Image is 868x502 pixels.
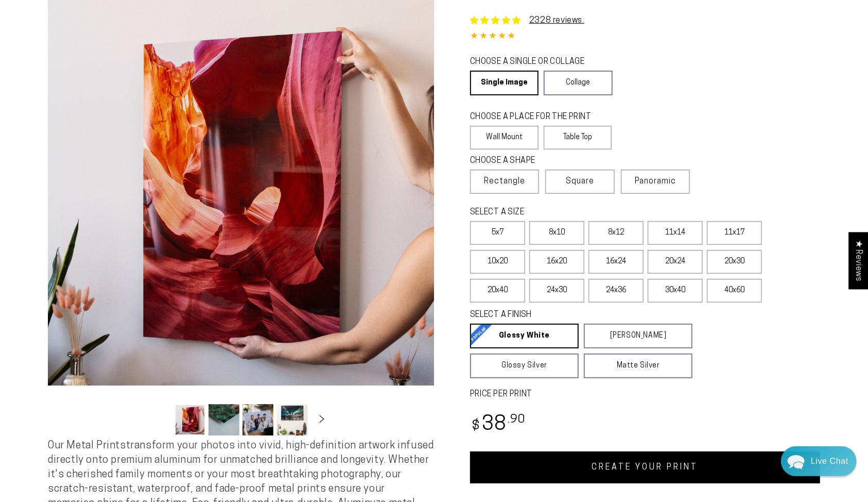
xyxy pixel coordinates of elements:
[584,354,692,378] a: Matte Silver
[470,111,602,123] legend: CHOOSE A PLACE FOR THE PRINT
[470,14,584,27] a: 2328 reviews.
[149,408,171,431] button: Slide left
[470,71,539,95] a: Single Image
[529,279,584,303] label: 24x30
[470,56,603,68] legend: CHOOSE A SINGLE OR COLLAGE
[470,126,539,149] label: Wall Mount
[648,279,703,303] label: 30x40
[588,250,644,274] label: 16x24
[470,155,604,167] legend: CHOOSE A SHAPE
[588,221,644,245] label: 8x12
[707,279,762,303] label: 40x60
[781,446,857,476] div: Chat widget toggle
[544,126,612,149] label: Table Top
[470,354,579,378] a: Glossy Silver
[472,420,480,433] span: $
[529,16,584,25] a: 2328 reviews.
[470,324,579,348] a: Glossy White
[811,446,848,476] div: Contact Us Directly
[242,404,273,436] button: Load image 3 in gallery view
[707,250,762,274] label: 20x30
[484,175,525,188] span: Rectangle
[588,279,644,303] label: 24x36
[648,250,703,274] label: 20x24
[544,71,612,95] a: Collage
[470,451,820,483] a: CREATE YOUR PRINT
[470,29,820,44] div: 4.85 out of 5.0 stars
[470,309,668,321] legend: SELECT A FINISH
[566,175,594,188] span: Square
[707,221,762,245] label: 11x17
[648,221,703,245] label: 11x14
[276,404,307,436] button: Load image 4 in gallery view
[470,389,820,400] label: PRICE PER PRINT
[848,232,868,289] div: Click to open Judge.me floating reviews tab
[470,207,676,219] legend: SELECT A SIZE
[470,221,525,245] label: 5x7
[470,250,525,274] label: 10x20
[470,415,526,435] bdi: 38
[470,279,525,303] label: 20x40
[529,250,584,274] label: 16x20
[635,177,676,186] span: Panoramic
[209,404,239,436] button: Load image 2 in gallery view
[508,414,526,426] sup: .90
[310,408,333,431] button: Slide right
[175,404,205,436] button: Load image 1 in gallery view
[584,324,692,348] a: [PERSON_NAME]
[529,221,584,245] label: 8x10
